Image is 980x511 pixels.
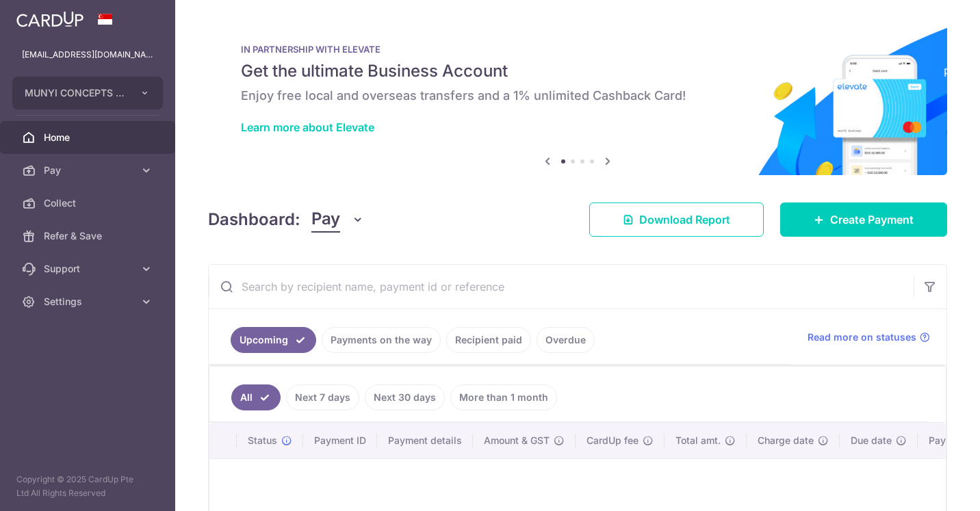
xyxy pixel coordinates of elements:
[377,423,473,458] th: Payment details
[830,211,914,228] span: Create Payment
[450,384,557,410] a: More than 1 month
[25,86,126,100] span: MUNYI CONCEPTS PTE. LTD.
[44,196,134,210] span: Collect
[44,295,134,309] span: Settings
[322,327,441,353] a: Payments on the way
[22,48,153,62] p: [EMAIL_ADDRESS][DOMAIN_NAME]
[446,327,531,353] a: Recipient paid
[589,202,764,237] a: Download Report
[286,384,359,410] a: Next 7 days
[44,131,134,144] span: Home
[241,60,914,82] h5: Get the ultimate Business Account
[484,434,550,447] span: Amount & GST
[808,330,930,344] a: Read more on statuses
[241,44,914,55] p: IN PARTNERSHIP WITH ELEVATE
[675,434,721,447] span: Total amt.
[639,211,730,228] span: Download Report
[16,11,83,27] img: CardUp
[311,207,340,233] span: Pay
[209,265,914,309] input: Search by recipient name, payment id or reference
[808,330,916,344] span: Read more on statuses
[44,163,134,177] span: Pay
[44,262,134,276] span: Support
[231,327,316,353] a: Upcoming
[851,434,892,447] span: Due date
[241,88,914,104] h6: Enjoy free local and overseas transfers and a 1% unlimited Cashback Card!
[311,207,364,233] button: Pay
[208,207,300,232] h4: Dashboard:
[231,384,281,410] a: All
[248,434,277,447] span: Status
[586,434,639,447] span: CardUp fee
[758,434,814,447] span: Charge date
[780,202,947,237] a: Create Payment
[241,120,374,134] a: Learn more about Elevate
[365,384,445,410] a: Next 30 days
[537,327,595,353] a: Overdue
[44,229,134,243] span: Refer & Save
[208,22,947,175] img: Renovation banner
[12,77,163,109] button: MUNYI CONCEPTS PTE. LTD.
[303,423,377,458] th: Payment ID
